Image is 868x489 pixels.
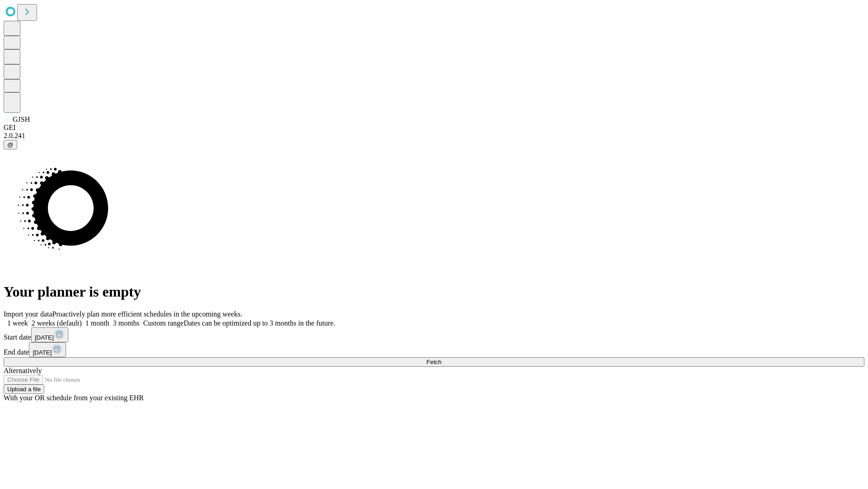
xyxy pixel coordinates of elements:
span: @ [7,141,14,148]
span: Fetch [426,359,441,365]
span: GJSH [13,115,30,123]
span: 3 months [113,319,140,327]
span: [DATE] [35,334,54,341]
div: End date [4,342,864,357]
button: Upload a file [4,384,44,394]
span: Custom range [143,319,184,327]
div: GEI [4,124,864,132]
h1: Your planner is empty [4,283,864,300]
button: @ [4,140,17,149]
span: Proactively plan more efficient schedules in the upcoming weeks. [52,310,242,318]
span: Dates can be optimized up to 3 months in the future. [184,319,335,327]
span: Alternatively [4,367,42,374]
span: 1 month [85,319,109,327]
span: Import your data [4,310,52,318]
button: Fetch [4,357,864,367]
span: 2 weeks (default) [32,319,82,327]
button: [DATE] [29,342,66,357]
span: [DATE] [33,349,52,356]
div: 2.0.241 [4,132,864,140]
div: Start date [4,327,864,342]
span: With your OR schedule from your existing EHR [4,394,144,402]
span: 1 week [7,319,28,327]
button: [DATE] [31,327,68,342]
